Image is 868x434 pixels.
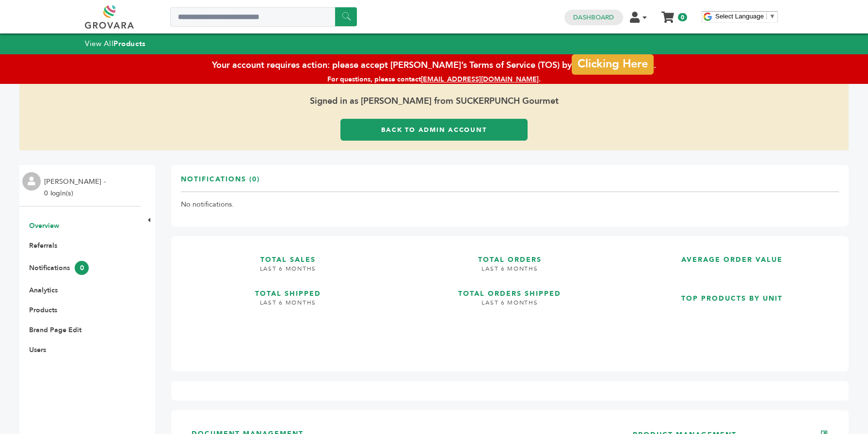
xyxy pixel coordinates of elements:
span: 0 [678,13,687,21]
a: Users [29,345,46,354]
a: Dashboard [573,13,614,22]
h3: TOTAL SHIPPED [181,280,395,299]
a: [EMAIL_ADDRESS][DOMAIN_NAME] [421,75,539,84]
img: profile.png [22,172,41,191]
a: Overview [29,221,59,230]
a: Select Language​ [715,13,775,20]
h3: AVERAGE ORDER VALUE [625,246,839,265]
h4: LAST 6 MONTHS [403,299,617,314]
a: Clicking Here [572,54,653,75]
a: TOP PRODUCTS BY UNIT [625,285,839,354]
a: Notifications0 [29,263,89,273]
h3: TOTAL SALES [181,246,395,265]
h3: TOTAL ORDERS SHIPPED [403,280,617,299]
h3: TOP PRODUCTS BY UNIT [625,285,839,304]
a: My Cart [662,9,674,19]
a: Products [29,305,57,315]
span: Signed in as [PERSON_NAME] from SUCKERPUNCH Gourmet [19,84,849,119]
a: Brand Page Edit [29,325,81,335]
a: TOTAL SALES LAST 6 MONTHS TOTAL SHIPPED LAST 6 MONTHS [181,246,395,354]
span: Select Language [715,13,764,20]
h4: LAST 6 MONTHS [403,265,617,280]
td: No notifications. [181,192,839,217]
strong: Products [113,39,145,48]
a: AVERAGE ORDER VALUE [625,246,839,277]
h4: LAST 6 MONTHS [181,265,395,280]
a: Back to Admin Account [340,119,528,141]
li: [PERSON_NAME] - 0 login(s) [44,176,108,199]
a: TOTAL ORDERS LAST 6 MONTHS TOTAL ORDERS SHIPPED LAST 6 MONTHS [403,246,617,354]
h3: Notifications (0) [181,175,260,192]
span: ▼ [769,13,775,20]
h4: LAST 6 MONTHS [181,299,395,314]
span: 0 [75,261,89,275]
a: Analytics [29,286,58,295]
a: Referrals [29,241,57,250]
h3: TOTAL ORDERS [403,246,617,265]
a: View AllProducts [85,39,146,48]
input: Search a product or brand... [170,7,357,27]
